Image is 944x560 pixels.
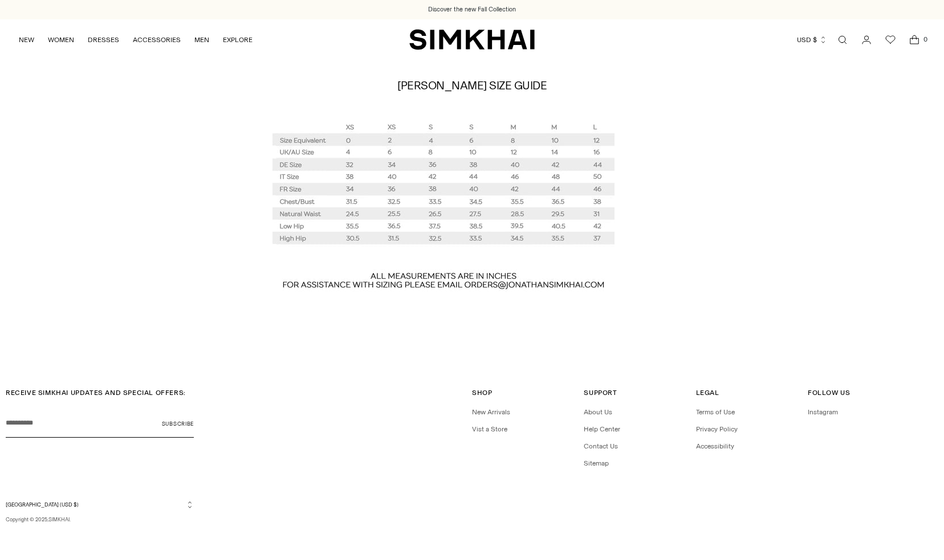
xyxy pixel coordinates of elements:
a: Instagram [808,408,838,416]
a: NEW [19,27,34,52]
a: DRESSES [88,27,119,52]
a: Accessibility [696,442,734,450]
a: Open cart modal [903,28,926,51]
a: Terms of Use [696,408,735,416]
a: Open search modal [831,28,854,51]
span: RECEIVE SIMKHAI UPDATES AND SPECIAL OFFERS: [6,389,186,397]
a: Go to the account page [855,28,878,51]
button: Subscribe [162,409,194,438]
a: Privacy Policy [696,425,738,433]
a: Sitemap [584,459,609,467]
button: USD $ [797,27,827,52]
p: Copyright © 2025, . [6,516,194,524]
span: 0 [920,34,930,44]
a: MEN [194,27,209,52]
span: Support [584,389,617,397]
a: Discover the new Fall Collection [428,5,516,14]
span: Legal [696,389,719,397]
a: Contact Us [584,442,618,450]
a: Vist a Store [472,425,507,433]
a: WOMEN [48,27,74,52]
a: About Us [584,408,612,416]
span: Shop [472,389,492,397]
a: Wishlist [879,28,902,51]
a: ACCESSORIES [133,27,181,52]
h1: [PERSON_NAME] SIZE GUIDE [397,79,547,92]
a: Help Center [584,425,620,433]
button: [GEOGRAPHIC_DATA] (USD $) [6,500,194,509]
a: EXPLORE [223,27,253,52]
a: SIMKHAI [409,28,535,51]
img: JONATHAN SIMKHAI SIZE GUIDE [272,114,615,300]
a: SIMKHAI [48,516,70,522]
a: New Arrivals [472,408,510,416]
span: Follow Us [808,389,850,397]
